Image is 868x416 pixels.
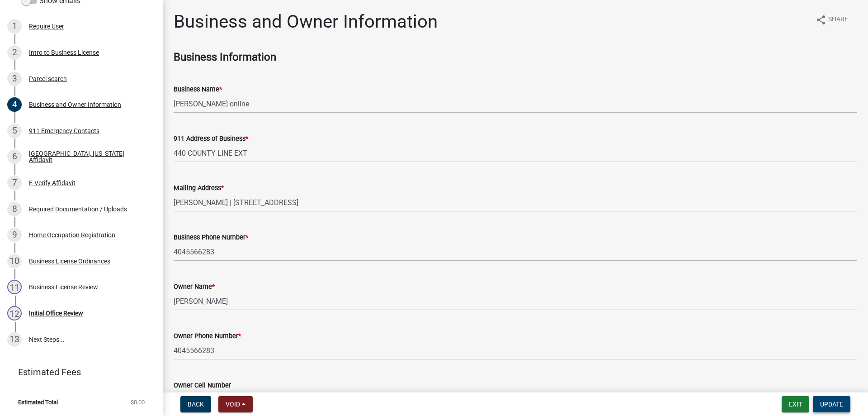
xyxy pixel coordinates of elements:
label: Owner Name [174,284,215,290]
label: 911 Address of Business [174,136,248,142]
a: Estimated Fees [7,363,148,381]
label: Business Phone Number [174,234,248,241]
div: Home Occupation Registration [29,232,115,238]
div: 11 [7,280,22,294]
div: Required Documentation / Uploads [29,206,127,212]
span: Estimated Total [18,399,58,405]
div: 2 [7,45,22,60]
label: Mailing Address [174,185,224,191]
label: Owner Phone Number [174,333,241,339]
div: 8 [7,202,22,216]
div: Initial Office Review [29,310,83,316]
div: Business License Ordinances [29,258,110,264]
div: Business License Review [29,284,98,290]
div: 9 [7,228,22,242]
span: Void [226,401,240,408]
div: 12 [7,306,22,320]
span: Update [820,401,843,408]
span: $0.00 [131,399,145,405]
div: Business and Owner Information [29,101,121,108]
div: 6 [7,149,22,164]
div: 3 [7,72,22,86]
button: shareShare [808,11,855,29]
button: Void [218,396,253,412]
div: 4 [7,97,22,112]
div: E-Verify Affidavit [29,180,75,186]
span: Share [828,14,848,25]
label: Business Name [174,86,222,93]
div: 911 Emergency Contacts [29,128,99,134]
button: Update [813,396,850,412]
button: Exit [782,396,809,412]
i: share [816,14,826,25]
div: 13 [7,332,22,347]
button: Back [180,396,211,412]
div: 7 [7,176,22,190]
div: Parcel search [29,76,67,82]
span: Back [188,401,204,408]
div: Require User [29,23,64,29]
div: 5 [7,124,22,138]
div: 10 [7,254,22,268]
div: [GEOGRAPHIC_DATA], [US_STATE] Affidavit [29,150,148,163]
h1: Business and Owner Information [174,11,438,33]
strong: Business Information [174,51,276,63]
div: 1 [7,19,22,33]
div: Intro to Business License [29,49,99,56]
label: Owner Cell Number [174,383,231,389]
